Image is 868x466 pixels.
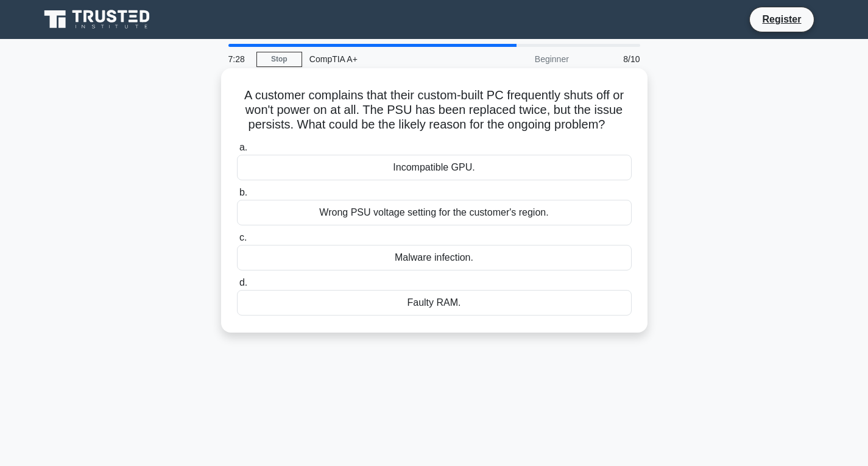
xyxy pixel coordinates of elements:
span: c. [239,232,247,242]
span: a. [239,142,247,152]
div: Wrong PSU voltage setting for the customer's region. [237,200,632,225]
div: Beginner [470,47,576,71]
div: 7:28 [221,47,256,71]
div: Malware infection. [237,245,632,270]
div: 8/10 [576,47,647,71]
span: b. [239,187,247,197]
div: Faulty RAM. [237,290,632,316]
span: d. [239,277,247,288]
h5: A customer complains that their custom-built PC frequently shuts off or won't power on at all. Th... [236,88,633,133]
div: CompTIA A+ [302,47,470,71]
a: Stop [256,52,302,67]
a: Register [755,12,808,27]
div: Incompatible GPU. [237,155,632,180]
